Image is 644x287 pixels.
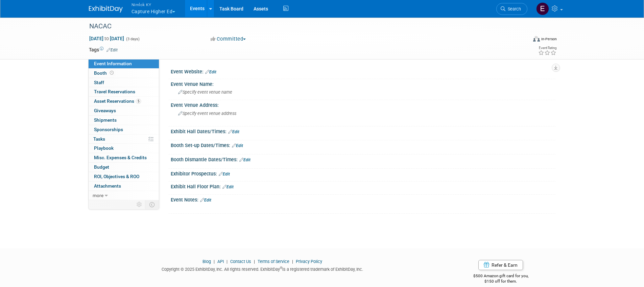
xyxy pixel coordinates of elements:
[87,20,517,32] div: NACAC
[280,266,282,270] sup: ®
[109,70,115,75] span: Booth not reserved yet
[252,259,257,264] span: |
[93,193,103,198] span: more
[89,265,436,272] div: Copyright © 2025 ExhibitDay, Inc. All rights reserved. ExhibitDay is a registered trademark of Ex...
[94,70,115,76] span: Booth
[258,259,289,264] a: Terms of Service
[217,259,224,264] a: API
[94,164,109,170] span: Budget
[89,116,159,125] a: Shipments
[171,100,555,109] div: Event Venue Address:
[89,163,159,172] a: Budget
[487,35,557,45] div: Event Format
[89,144,159,153] a: Playbook
[93,136,105,142] span: Tasks
[239,158,251,162] a: Edit
[94,127,123,132] span: Sponsorships
[171,67,555,75] div: Event Website:
[171,195,555,204] div: Event Notes:
[296,259,322,264] a: Privacy Policy
[94,117,117,123] span: Shipments
[89,97,159,106] a: Asset Reservations5
[212,259,216,264] span: |
[89,59,159,68] a: Event Information
[94,61,132,66] span: Event Information
[94,80,104,85] span: Staff
[533,36,540,42] img: Format-Inperson.png
[538,46,556,50] div: Event Rating
[230,259,251,264] a: Contact Us
[89,87,159,96] a: Travel Reservations
[94,155,147,160] span: Misc. Expenses & Credits
[202,259,211,264] a: Blog
[505,6,521,11] span: Search
[89,191,159,200] a: more
[89,135,159,144] a: Tasks
[219,172,230,176] a: Edit
[94,174,139,179] span: ROI, Objectives & ROO
[94,145,114,151] span: Playbook
[171,79,555,88] div: Event Venue Name:
[232,143,243,148] a: Edit
[222,185,234,189] a: Edit
[178,90,232,95] span: Specify event venue name
[171,126,555,135] div: Exhibit Hall Dates/Times:
[125,37,140,41] span: (3 days)
[132,1,175,8] span: Nimlok KY
[136,99,141,104] span: 5
[496,3,527,15] a: Search
[106,48,118,52] a: Edit
[94,89,135,94] span: Travel Reservations
[103,36,110,41] span: to
[171,182,555,190] div: Exhibit Hall Floor Plan:
[89,125,159,134] a: Sponsorships
[171,140,555,149] div: Booth Set-up Dates/Times:
[208,35,248,43] button: Committed
[94,183,121,189] span: Attachments
[134,200,145,209] td: Personalize Event Tab Strip
[478,260,523,270] a: Refer & Earn
[200,198,211,202] a: Edit
[94,98,141,104] span: Asset Reservations
[89,78,159,87] a: Staff
[89,35,124,42] span: [DATE] [DATE]
[89,6,123,13] img: ExhibitDay
[225,259,229,264] span: |
[89,153,159,162] a: Misc. Expenses & Credits
[536,2,549,15] img: Elizabeth Griffin
[228,129,239,134] a: Edit
[446,279,555,284] div: $150 off for them.
[205,70,216,74] a: Edit
[290,259,295,264] span: |
[89,182,159,191] a: Attachments
[89,106,159,115] a: Giveaways
[89,172,159,181] a: ROI, Objectives & ROO
[171,154,555,163] div: Booth Dismantle Dates/Times:
[446,269,555,284] div: $500 Amazon gift card for you,
[89,69,159,78] a: Booth
[178,111,236,116] span: Specify event venue address
[145,200,159,209] td: Toggle Event Tabs
[94,108,116,113] span: Giveaways
[171,169,555,177] div: Exhibitor Prospectus:
[541,37,557,42] div: In-Person
[89,46,118,53] td: Tags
